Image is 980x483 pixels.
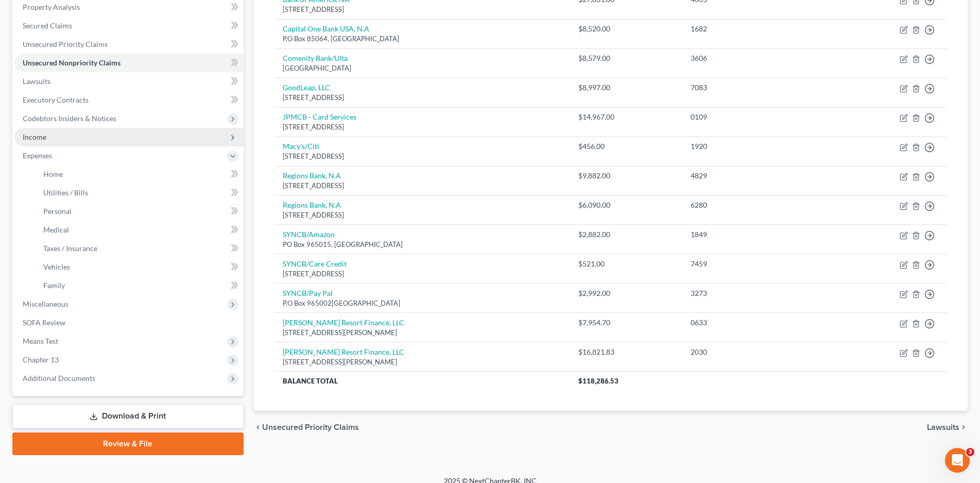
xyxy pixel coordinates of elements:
[23,58,121,67] span: Unsecured Nonpriority Claims
[283,54,348,62] a: Comenity Bank/Ulta
[283,93,562,103] div: [STREET_ADDRESS]
[283,289,333,297] a: SYNCB/Pay Pal
[23,114,116,123] span: Codebtors Insiders & Notices
[274,372,570,390] th: Balance Total
[23,374,95,382] span: Additional Documents
[578,318,674,328] div: $7,954.70
[578,24,674,34] div: $8,520.00
[578,171,674,181] div: $9,882.00
[578,259,674,269] div: $521.00
[35,239,244,258] a: Taxes / Insurance
[23,355,59,364] span: Chapter 13
[283,34,562,44] div: P.O Box 85064, [GEOGRAPHIC_DATA]
[927,423,968,431] button: Lawsuits chevron_right
[23,318,65,327] span: SOFA Review
[23,3,80,11] span: Property Analysis
[262,423,359,431] span: Unsecured Priority Claims
[14,16,244,35] a: Secured Claims
[283,181,562,191] div: [STREET_ADDRESS]
[691,24,820,34] div: 1682
[283,269,562,279] div: [STREET_ADDRESS]
[35,258,244,276] a: Vehicles
[578,377,618,385] span: $118,286.53
[691,288,820,298] div: 3273
[35,202,244,221] a: Personal
[23,21,72,30] span: Secured Claims
[23,151,52,160] span: Expenses
[283,328,562,338] div: [STREET_ADDRESS][PERSON_NAME]
[691,112,820,122] div: 0109
[35,165,244,184] a: Home
[283,171,341,180] a: Regions Bank, N.A
[927,423,959,431] span: Lawsuits
[35,184,244,202] a: Utilities / Bills
[283,347,404,356] a: [PERSON_NAME] Resort Finance, LLC
[945,448,970,473] iframe: Intercom live chat
[578,53,674,63] div: $8,579.00
[254,423,262,431] i: chevron_left
[43,244,97,253] span: Taxes / Insurance
[35,221,244,239] a: Medical
[14,35,244,54] a: Unsecured Priority Claims
[578,347,674,357] div: $16,821.83
[578,82,674,93] div: $8,997.00
[12,432,244,455] a: Review & File
[283,142,319,151] a: Macy's/Citi
[283,230,335,239] a: SYNCB/Amazon
[578,200,674,210] div: $6,090.00
[691,200,820,210] div: 6280
[691,259,820,269] div: 7459
[23,299,68,308] span: Miscellaneous
[283,318,404,327] a: [PERSON_NAME] Resort Finance, LLC
[254,423,359,431] button: chevron_left Unsecured Priority Claims
[578,229,674,240] div: $2,882.00
[283,24,369,33] a: Capital One Bank USA, N.A
[578,288,674,298] div: $2,992.00
[691,53,820,63] div: 3606
[691,347,820,357] div: 2030
[578,141,674,152] div: $456.00
[966,448,974,456] span: 3
[691,82,820,93] div: 7083
[691,141,820,152] div: 1920
[23,337,58,345] span: Means Test
[283,298,562,308] div: P.O Box 965002[GEOGRAPHIC_DATA]
[43,207,72,215] span: Personal
[283,122,562,132] div: [STREET_ADDRESS]
[23,95,89,104] span: Executory Contracts
[35,276,244,295] a: Family
[283,201,341,209] a: Regions Bank, N.A
[43,262,70,271] span: Vehicles
[14,72,244,91] a: Lawsuits
[283,210,562,220] div: [STREET_ADDRESS]
[283,240,562,249] div: PO Box 965015, [GEOGRAPHIC_DATA]
[12,404,244,428] a: Download & Print
[691,318,820,328] div: 0633
[14,313,244,332] a: SOFA Review
[283,5,562,14] div: [STREET_ADDRESS]
[43,281,65,290] span: Family
[283,152,562,161] div: [STREET_ADDRESS]
[959,423,968,431] i: chevron_right
[43,188,88,197] span: Utilities / Bills
[14,54,244,72] a: Unsecured Nonpriority Claims
[43,170,63,178] span: Home
[23,40,108,48] span: Unsecured Priority Claims
[283,83,330,92] a: GoodLeap, LLC
[691,171,820,181] div: 4829
[23,132,46,141] span: Income
[283,63,562,73] div: [GEOGRAPHIC_DATA]
[578,112,674,122] div: $14,967.00
[283,259,347,268] a: SYNCB/Care Credit
[691,229,820,240] div: 1849
[283,357,562,367] div: [STREET_ADDRESS][PERSON_NAME]
[283,112,356,121] a: JPMCB - Card Services
[43,225,69,234] span: Medical
[23,77,50,86] span: Lawsuits
[14,91,244,109] a: Executory Contracts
